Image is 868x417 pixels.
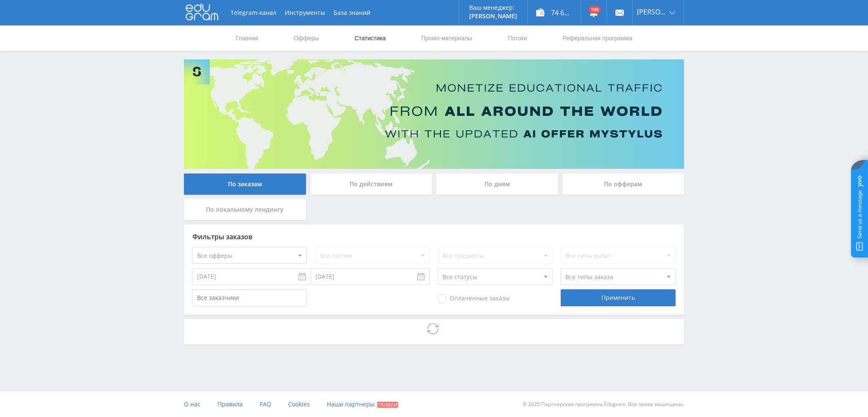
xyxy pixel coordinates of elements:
[288,400,310,408] span: Cookies
[184,199,306,220] div: По локальному лендингу
[184,174,306,195] div: По заказам
[184,400,200,408] span: О нас
[637,8,667,15] span: [PERSON_NAME]
[469,4,517,11] p: Ваш менеджер:
[217,392,243,417] a: Правила
[469,13,517,20] p: [PERSON_NAME]
[561,289,675,306] div: Применить
[438,294,510,303] span: Оплаченные заказы
[327,392,398,417] a: Наши партнеры Скидки
[327,400,375,408] span: Наши партнеры
[184,392,200,417] a: О нас
[260,392,271,417] a: FAQ
[288,392,310,417] a: Cookies
[260,400,271,408] span: FAQ
[293,25,320,51] a: Офферы
[507,25,528,51] a: Потоки
[192,233,676,241] div: Фильтры заказов
[420,25,473,51] a: Промо-материалы
[562,25,633,51] a: Реферальная программа
[184,59,684,169] img: Banner
[217,400,243,408] span: Правила
[192,289,307,306] input: Все заказчики
[353,25,387,51] a: Статистика
[235,25,259,51] a: Главная
[377,402,398,408] span: Скидки
[562,174,684,195] div: По офферам
[438,392,684,417] div: © 2025 Партнёрская программа Edugram. Все права защищены.
[310,174,432,195] div: По действиям
[436,174,558,195] div: По дням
